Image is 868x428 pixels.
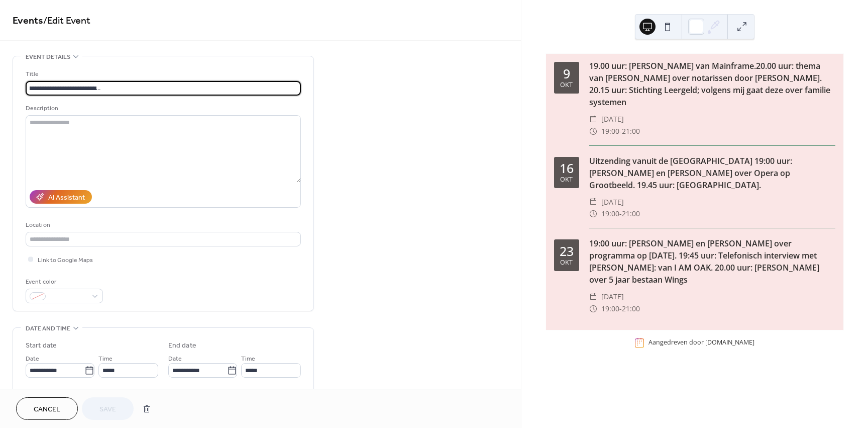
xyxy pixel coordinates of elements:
div: 19.00 uur: [PERSON_NAME] van Mainframe.20.00 uur: thema van [PERSON_NAME] over notarissen door [P... [589,60,835,108]
span: Date and time [26,323,70,334]
div: 16 [560,162,574,175]
div: End date [168,340,196,351]
button: Cancel [16,397,78,420]
span: [DATE] [601,196,624,208]
div: AI Assistant [48,193,85,203]
div: Location [26,220,299,230]
span: Time [98,354,113,364]
div: ​ [589,291,597,303]
span: Date [26,354,39,364]
div: ​ [589,125,597,137]
div: ​ [589,303,597,315]
div: Aangedreven door [648,338,754,347]
span: / Edit Event [43,11,90,31]
div: Start date [26,340,57,351]
span: Cancel [34,404,60,415]
span: 19:00 [601,125,619,137]
span: 21:00 [622,125,640,137]
div: Event color [26,277,101,287]
a: [DOMAIN_NAME] [705,338,754,347]
span: - [619,208,622,220]
a: Events [13,11,43,31]
span: - [619,125,622,137]
div: 23 [560,245,574,258]
div: okt [560,177,573,183]
span: Date [168,354,182,364]
span: - [619,303,622,315]
span: [DATE] [601,291,624,303]
div: ​ [589,113,597,125]
div: ​ [589,208,597,220]
span: 21:00 [622,208,640,220]
span: 21:00 [622,303,640,315]
span: Event details [26,52,70,62]
span: 19:00 [601,208,619,220]
div: Uitzending vanuit de [GEOGRAPHIC_DATA] 19:00 uur:[PERSON_NAME] en [PERSON_NAME] over Opera op Gro... [589,155,835,191]
div: 9 [563,67,570,80]
button: AI Assistant [30,190,92,204]
span: [DATE] [601,113,624,125]
div: ​ [589,196,597,208]
div: Description [26,103,299,114]
div: Title [26,69,299,79]
div: okt [560,82,573,89]
span: Link to Google Maps [38,255,93,266]
div: okt [560,260,573,266]
span: Time [241,354,255,364]
div: 19:00 uur: [PERSON_NAME] en [PERSON_NAME] over programma op [DATE]. 19:45 uur: Telefonisch interv... [589,237,835,286]
span: 19:00 [601,303,619,315]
